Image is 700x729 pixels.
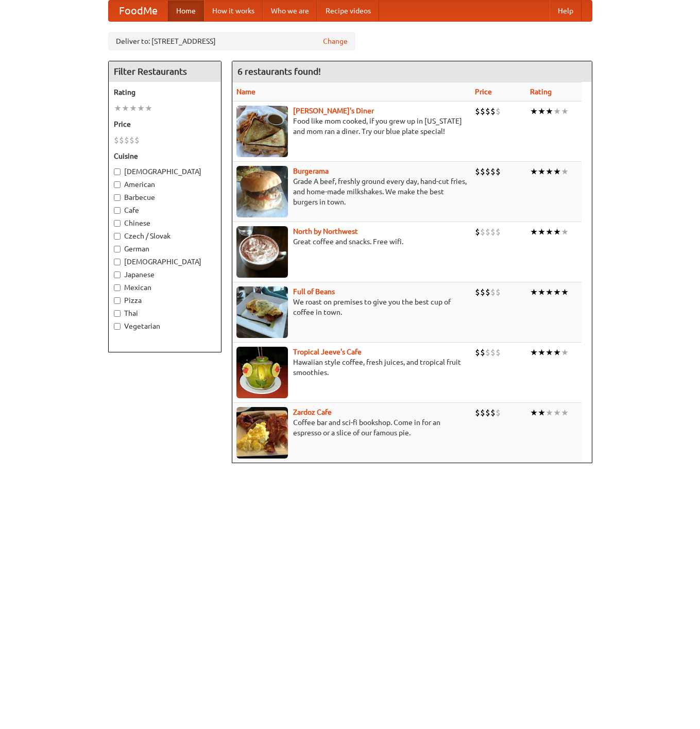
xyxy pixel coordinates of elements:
[561,106,569,117] li: ★
[485,407,490,418] li: $
[114,168,121,175] input: [DEMOGRAPHIC_DATA]
[490,407,496,418] li: $
[496,166,501,177] li: $
[114,192,216,202] label: Barbecue
[129,134,134,146] li: $
[114,181,121,188] input: American
[145,103,152,114] li: ★
[475,407,480,418] li: $
[530,106,538,117] li: ★
[263,1,317,21] a: Who we are
[119,134,124,146] li: $
[114,218,216,228] label: Chinese
[114,233,121,240] input: Czech / Slovak
[114,295,216,306] label: Pizza
[114,231,216,241] label: Czech / Slovak
[114,194,121,201] input: Barbecue
[109,61,221,82] h4: Filter Restaurants
[496,407,501,418] li: $
[475,166,480,177] li: $
[553,407,561,418] li: ★
[530,286,538,298] li: ★
[236,407,288,459] img: zardoz.jpg
[114,220,121,227] input: Chinese
[134,134,140,146] li: $
[553,106,561,117] li: ★
[561,166,569,177] li: ★
[480,106,485,117] li: $
[114,257,216,267] label: [DEMOGRAPHIC_DATA]
[475,286,480,298] li: $
[538,106,545,117] li: ★
[490,106,496,117] li: $
[114,151,216,161] h5: Cuisine
[530,88,552,96] a: Rating
[475,106,480,117] li: $
[114,282,216,293] label: Mexican
[293,348,362,356] b: Tropical Jeeve's Cafe
[561,407,569,418] li: ★
[114,269,216,280] label: Japanese
[561,226,569,238] li: ★
[480,407,485,418] li: $
[538,286,545,298] li: ★
[114,103,122,114] li: ★
[293,107,374,115] a: [PERSON_NAME]'s Diner
[114,272,121,278] input: Japanese
[293,287,335,296] b: Full of Beans
[496,347,501,358] li: $
[236,116,467,137] p: Food like mom cooked, if you grew up in [US_STATE] and mom ran a diner. Try our blue plate special!
[530,347,538,358] li: ★
[475,88,492,96] a: Price
[553,166,561,177] li: ★
[137,103,145,114] li: ★
[114,323,121,330] input: Vegetarian
[236,106,288,157] img: sallys.jpg
[124,134,129,146] li: $
[545,286,553,298] li: ★
[475,226,480,238] li: $
[480,347,485,358] li: $
[490,166,496,177] li: $
[204,1,263,21] a: How it works
[114,308,216,318] label: Thai
[114,259,121,265] input: [DEMOGRAPHIC_DATA]
[480,166,485,177] li: $
[561,286,569,298] li: ★
[114,297,121,304] input: Pizza
[480,286,485,298] li: $
[553,347,561,358] li: ★
[236,226,288,278] img: north.jpg
[114,246,121,252] input: German
[236,417,467,438] p: Coffee bar and sci-fi bookshop. Come in for an espresso or a slice of our famous pie.
[545,166,553,177] li: ★
[317,1,379,21] a: Recipe videos
[561,347,569,358] li: ★
[538,226,545,238] li: ★
[114,166,216,177] label: [DEMOGRAPHIC_DATA]
[485,347,490,358] li: $
[114,205,216,215] label: Cafe
[114,310,121,317] input: Thai
[236,166,288,217] img: burgerama.jpg
[236,297,467,317] p: We roast on premises to give you the best cup of coffee in town.
[114,284,121,291] input: Mexican
[490,347,496,358] li: $
[323,36,348,46] a: Change
[108,32,355,50] div: Deliver to: [STREET_ADDRESS]
[496,226,501,238] li: $
[114,87,216,97] h5: Rating
[485,166,490,177] li: $
[545,407,553,418] li: ★
[553,226,561,238] li: ★
[114,179,216,190] label: American
[530,166,538,177] li: ★
[480,226,485,238] li: $
[538,347,545,358] li: ★
[538,407,545,418] li: ★
[545,347,553,358] li: ★
[236,176,467,207] p: Grade A beef, freshly ground every day, hand-cut fries, and home-made milkshakes. We make the bes...
[293,408,332,416] a: Zardoz Cafe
